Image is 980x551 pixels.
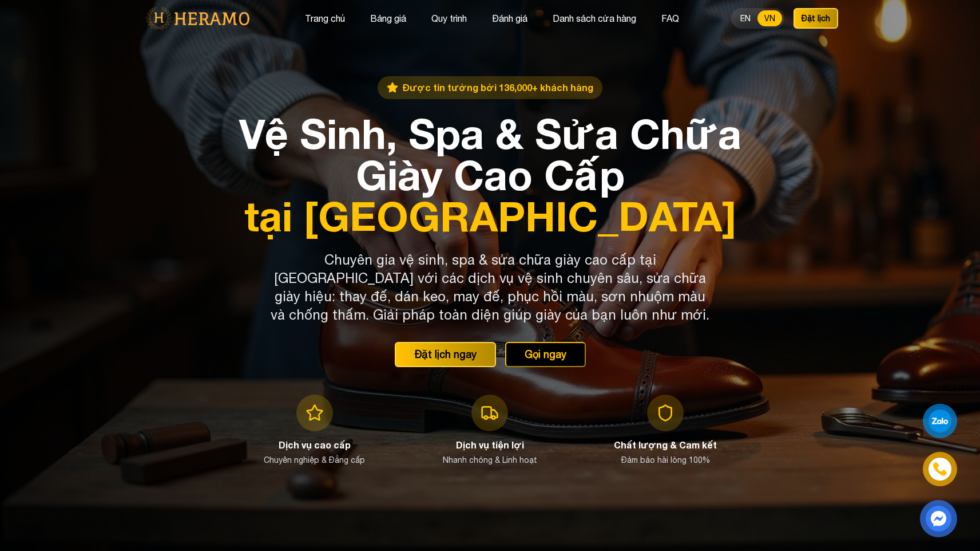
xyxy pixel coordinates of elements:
p: Chuyên nghiệp & Đẳng cấp [264,454,365,466]
button: Danh sách cửa hàng [549,11,640,26]
button: Trang chủ [301,11,348,26]
button: VN [757,10,782,26]
img: phone-icon [934,463,946,475]
img: logo-with-text.png [142,6,253,30]
h3: Chất lượng & Cam kết [614,438,717,452]
p: Đảm bảo hài lòng 100% [621,454,710,466]
h3: Dịch vụ cao cấp [279,438,351,452]
span: Được tin tưởng bởi 136,000+ khách hàng [403,81,593,95]
button: Quy trình [428,11,470,26]
button: Bảng giá [367,11,410,26]
h1: Vệ Sinh, Spa & Sửa Chữa Giày Cao Cấp [234,113,747,237]
h3: Dịch vụ tiện lợi [456,438,524,452]
button: Đặt lịch ngay [395,342,496,367]
button: EN [733,10,757,26]
button: FAQ [658,11,683,26]
p: Chuyên gia vệ sinh, spa & sửa chữa giày cao cấp tại [GEOGRAPHIC_DATA] với các dịch vụ vệ sinh chu... [271,250,710,324]
p: Nhanh chóng & Linh hoạt [443,454,537,466]
button: Đặt lịch [793,8,838,29]
a: phone-icon [925,454,955,485]
button: Gọi ngay [505,342,586,367]
span: tại [GEOGRAPHIC_DATA] [234,195,747,237]
button: Đánh giá [489,11,531,26]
